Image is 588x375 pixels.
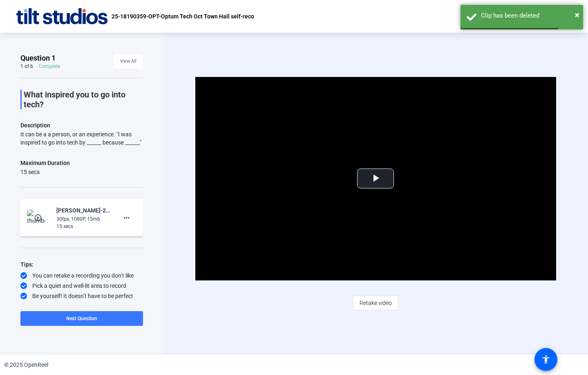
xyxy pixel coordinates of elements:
p: 25-18190359-OPT-Optum Tech Oct Town Hall self-reco [112,11,254,21]
p: What inspired you to go into tech? [24,90,143,109]
div: Pick a quiet and well-lit area to record [20,282,143,290]
span: View All [120,55,136,68]
span: × [575,10,579,20]
div: Maximum Duration [20,158,70,168]
button: View All [114,54,143,69]
button: Next Question [20,311,143,326]
div: Video Player [195,77,556,280]
div: 1 of 6 [20,63,33,70]
div: Be yourself! It doesn’t have to be perfect [20,292,143,300]
button: Retake video [353,296,398,310]
div: It can be a a person, or an experience. "I was inspired to go into tech by ______ because ______" [20,130,143,147]
div: Complete [39,63,60,70]
img: OpenReel logo [16,8,107,25]
mat-icon: more_horiz [122,213,132,223]
p: Description [20,120,143,130]
span: Next Question [66,316,97,321]
div: 15 secs [20,168,70,176]
div: 15 secs [56,223,111,230]
div: 30fps, 1080P, 15mb [56,215,111,223]
img: thumb-nail [27,210,51,226]
div: [PERSON_NAME]-25-18190359-OPT-Optum Tech Oct Town Hall-25-18190359-OPT-Optum Tech Oct Town Hall s... [56,206,111,215]
button: Play Video [357,169,394,189]
mat-icon: play_circle_outline [34,214,44,222]
button: Close [575,9,579,21]
span: Retake video [360,295,392,311]
mat-icon: accessibility [541,355,551,364]
span: Question 1 [20,53,56,63]
div: © 2025 OpenReel [4,361,48,369]
div: You can retake a recording you don’t like [20,271,143,280]
div: Tips: [20,260,143,269]
div: Clip has been deleted [481,11,577,20]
